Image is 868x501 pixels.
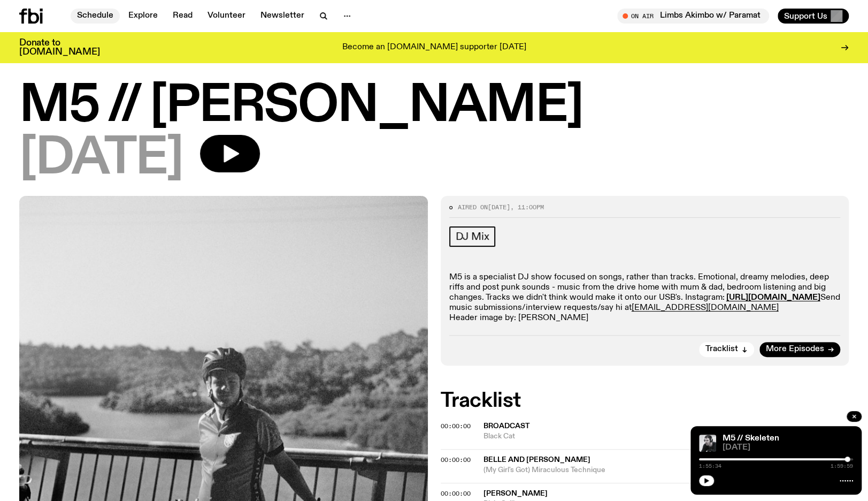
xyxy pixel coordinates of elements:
[778,9,849,24] button: Support Us
[449,226,496,247] a: DJ Mix
[831,464,853,469] span: 1:59:59
[699,342,754,357] button: Tracklist
[617,9,769,24] button: On AirLimbs Akimbo w/ Paramat
[122,9,164,24] a: Explore
[483,422,530,430] span: Broadcast
[483,465,849,475] span: (My Girl's Got) Miraculous Technique
[201,9,252,24] a: Volunteer
[71,9,120,24] a: Schedule
[254,9,311,24] a: Newsletter
[726,293,820,302] a: [URL][DOMAIN_NAME]
[19,135,183,183] span: [DATE]
[784,11,827,21] span: Support Us
[19,82,849,131] h1: M5 // [PERSON_NAME]
[441,491,471,497] button: 00:00:00
[759,342,840,357] a: More Episodes
[766,345,824,353] span: More Episodes
[441,422,471,430] span: 00:00:00
[166,9,199,24] a: Read
[488,203,510,211] span: [DATE]
[441,457,471,463] button: 00:00:00
[510,203,544,211] span: , 11:00pm
[632,303,779,312] a: [EMAIL_ADDRESS][DOMAIN_NAME]
[699,464,721,469] span: 1:55:34
[483,456,590,464] span: Belle and [PERSON_NAME]
[458,203,488,211] span: Aired on
[441,456,471,464] span: 00:00:00
[441,391,849,411] h2: Tracklist
[19,39,100,57] h3: Donate to [DOMAIN_NAME]
[705,345,738,353] span: Tracklist
[723,434,779,443] a: M5 // Skeleten
[441,423,471,429] button: 00:00:00
[449,272,841,324] p: M5 is a specialist DJ show focused on songs, rather than tracks. Emotional, dreamy melodies, deep...
[456,231,489,242] span: DJ Mix
[483,431,849,442] span: Black Cat
[483,490,548,497] span: [PERSON_NAME]
[723,444,853,452] span: [DATE]
[342,43,526,52] p: Become an [DOMAIN_NAME] supporter [DATE]
[441,489,471,498] span: 00:00:00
